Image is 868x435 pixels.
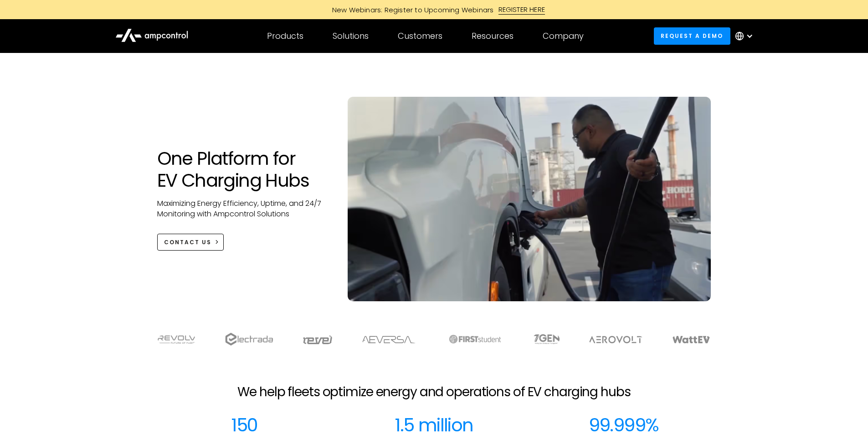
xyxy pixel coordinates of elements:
[672,336,710,343] img: WattEV logo
[398,31,442,41] div: Customers
[267,31,303,41] div: Products
[237,384,630,400] h2: We help fleets optimize energy and operations of EV charging hubs
[472,31,514,41] div: Resources
[157,147,330,191] h1: One Platform for EV Charging Hubs
[543,31,584,41] div: Company
[654,27,730,44] a: Request a demo
[229,5,639,15] a: New Webinars: Register to Upcoming WebinarsREGISTER HERE
[589,336,643,343] img: Aerovolt Logo
[323,5,498,15] div: New Webinars: Register to Upcoming Webinars
[333,31,369,41] div: Solutions
[157,199,330,219] p: Maximizing Energy Efficiency, Uptime, and 24/7 Monitoring with Ampcontrol Solutions
[157,234,224,251] a: CONTACT US
[225,333,273,346] img: electrada logo
[498,5,545,15] div: REGISTER HERE
[164,238,211,246] div: CONTACT US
